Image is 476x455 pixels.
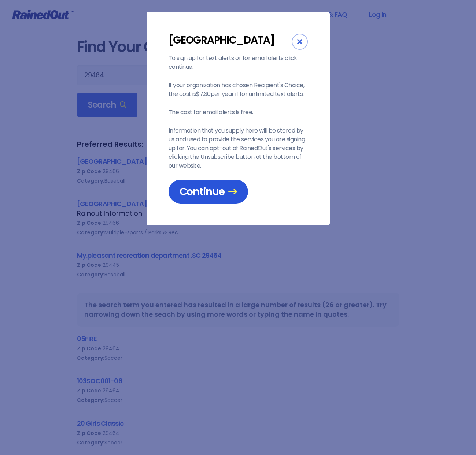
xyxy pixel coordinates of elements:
p: Information that you supply here will be stored by us and used to provide the services you are si... [169,126,308,170]
p: If your organization has chosen Recipient's Choice, the cost is $7.30 per year if for unlimited t... [169,81,308,98]
p: The cost for email alerts is free. [169,108,308,117]
span: Continue [180,185,237,198]
div: Close [292,34,308,50]
p: To sign up for text alerts or for email alerts click continue. [169,54,308,71]
div: [GEOGRAPHIC_DATA] [169,34,292,46]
